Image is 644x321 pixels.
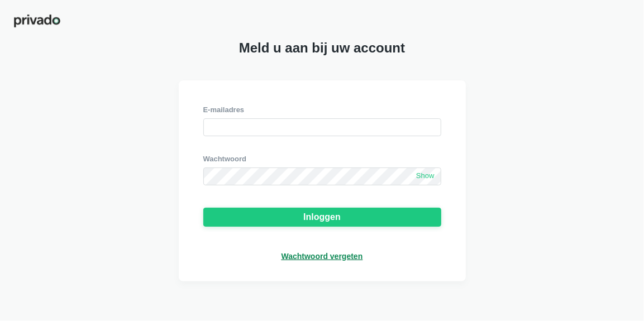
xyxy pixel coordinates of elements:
[282,252,363,261] font: Wachtwoord vergeten
[416,171,435,180] font: Show
[13,13,61,28] img: privé-logo
[203,106,245,114] font: E-mailadres
[203,155,247,163] font: Wachtwoord
[239,40,405,55] font: Meld u aan bij uw account
[282,251,363,261] a: Wachtwoord vergeten
[203,208,441,227] button: Inloggen
[303,212,341,222] font: Inloggen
